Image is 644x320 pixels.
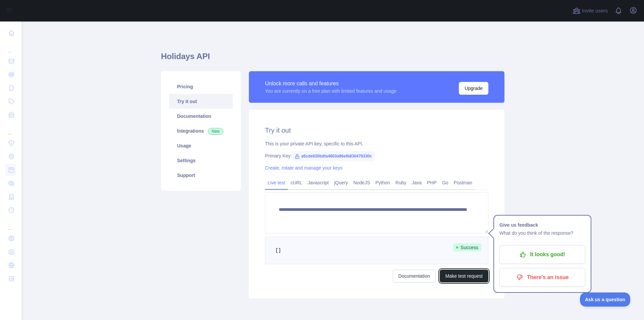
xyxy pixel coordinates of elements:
button: Make test request [440,270,488,282]
a: jQuery [331,177,351,188]
p: What do you think of the response? [499,229,585,237]
a: Python [373,177,393,188]
a: cURL [288,177,305,188]
h1: Give us feedback [499,221,585,229]
a: NodeJS [351,177,373,188]
a: Javascript [305,177,331,188]
a: Usage [169,138,233,153]
a: Settings [169,153,233,168]
div: ... [5,218,16,231]
a: Documentation [393,270,436,282]
a: PHP [424,177,439,188]
span: [] [275,248,281,253]
div: This is your private API key, specific to this API. [265,140,488,147]
span: Success [453,243,482,252]
h1: Holidays API [161,51,504,67]
span: a5cde630bdfa4603a96efb830470330c [292,151,375,161]
div: Primary Key: [265,152,488,159]
span: New [208,128,223,135]
button: Invite users [571,5,609,16]
a: Live test [265,177,288,188]
a: Integrations New [169,124,233,138]
a: Java [409,177,425,188]
a: Try it out [169,94,233,109]
a: Pricing [169,79,233,94]
div: ... [5,40,16,54]
h2: Try it out [265,126,488,135]
a: Go [439,177,451,188]
span: Invite users [582,7,608,15]
div: Unlock more calls and features [265,80,396,88]
a: Documentation [169,109,233,124]
a: Create, rotate and manage your keys [265,165,342,171]
a: Ruby [393,177,409,188]
div: ... [5,122,16,136]
a: Postman [451,177,475,188]
div: You are currently on a free plan with limited features and usage [265,88,396,94]
button: Upgrade [459,82,488,95]
a: Support [169,168,233,183]
iframe: Toggle Customer Support [580,292,631,307]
